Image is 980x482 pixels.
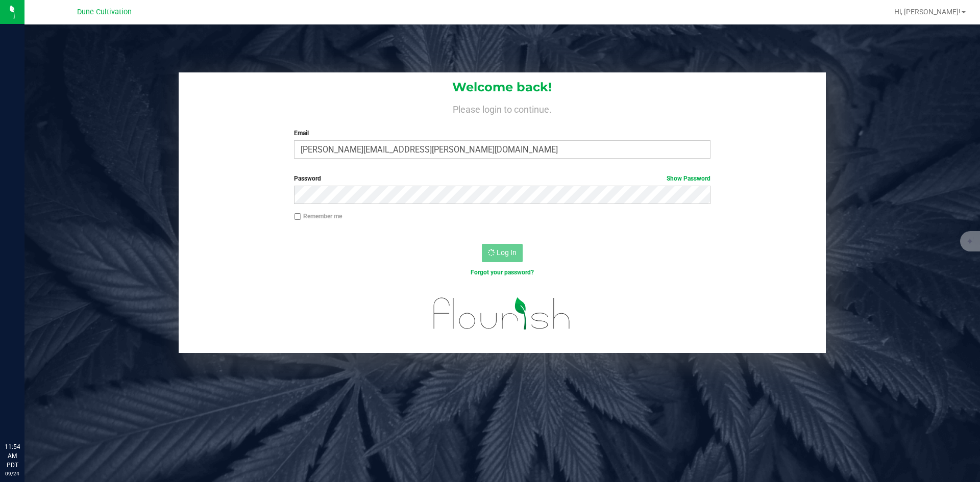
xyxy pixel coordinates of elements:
a: Forgot your password? [471,269,534,276]
p: 09/24 [5,470,20,477]
label: Email [294,129,710,138]
input: Remember me [294,213,301,220]
label: Remember me [294,212,342,221]
p: 11:54 AM PDT [5,442,20,470]
h4: Please login to continue. [179,102,826,114]
span: Password [294,175,321,182]
span: Dune Cultivation [77,8,132,16]
span: Hi, [PERSON_NAME]! [894,8,961,16]
img: flourish_logo.svg [421,288,583,340]
span: Log In [497,248,517,257]
h1: Welcome back! [179,81,826,94]
a: Show Password [667,175,710,182]
button: Log In [482,244,523,262]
